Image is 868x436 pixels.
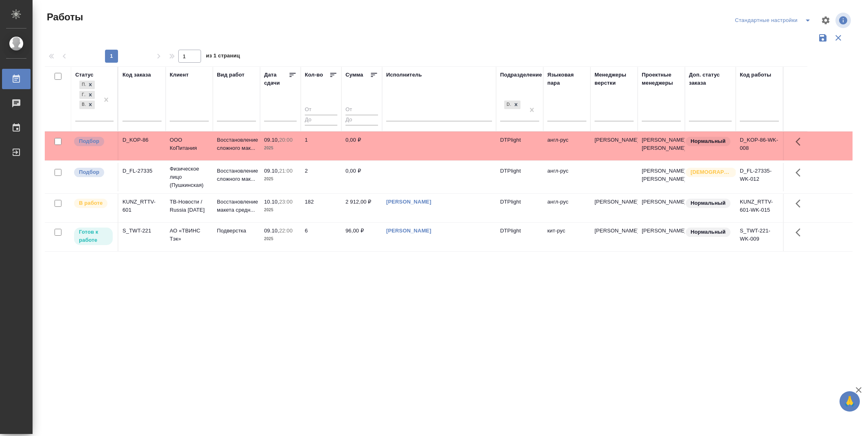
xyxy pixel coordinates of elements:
[642,136,681,152] p: [PERSON_NAME], [PERSON_NAME]
[543,194,590,222] td: англ-рус
[279,228,293,234] p: 22:00
[73,198,114,209] div: Исполнитель выполняет работу
[341,132,382,160] td: 0,00 ₽
[79,91,86,99] div: Готов к работе
[496,223,543,251] td: DTPlight
[264,137,279,143] p: 09.10,
[345,115,378,125] input: До
[815,30,831,46] button: Сохранить фильтры
[122,198,162,214] div: KUNZ_RTTV-601
[504,101,512,109] div: DTPlight
[170,227,209,243] p: АО «ТВИНС Тэк»
[79,81,86,89] div: Подбор
[73,167,114,178] div: Можно подбирать исполнителей
[301,163,341,191] td: 2
[305,105,337,115] input: От
[736,223,783,251] td: S_TWT-221-WK-009
[79,137,99,145] p: Подбор
[79,228,108,244] p: Готов к работе
[736,163,783,191] td: D_FL-27335-WK-012
[791,194,810,213] button: Здесь прячутся важные кнопки
[791,163,810,182] button: Здесь прячутся важные кнопки
[386,199,431,205] a: [PERSON_NAME]
[122,71,151,79] div: Код заказа
[79,90,96,100] div: Подбор, Готов к работе, В работе
[75,71,94,79] div: Статус
[305,115,337,125] input: До
[264,228,279,234] p: 09.10,
[264,71,289,87] div: Дата сдачи
[543,163,590,191] td: англ-рус
[264,206,297,214] p: 2025
[217,136,256,152] p: Восстановление сложного мак...
[831,30,846,46] button: Сбросить фильтры
[843,393,857,410] span: 🙏
[740,71,771,79] div: Код работы
[791,132,810,151] button: Здесь прячутся важные кнопки
[45,11,83,24] span: Работы
[79,101,86,109] div: В работе
[642,167,681,183] p: [PERSON_NAME], [PERSON_NAME]
[496,163,543,191] td: DTPlight
[217,198,256,214] p: Восстановление макета средн...
[638,223,685,251] td: [PERSON_NAME]
[638,194,685,222] td: [PERSON_NAME]
[341,163,382,191] td: 0,00 ₽
[217,227,256,235] p: Подверстка
[279,168,293,174] p: 21:00
[503,100,521,110] div: DTPlight
[691,199,726,207] p: Нормальный
[170,198,209,214] p: ТВ-Новости / Russia [DATE]
[386,71,422,79] div: Исполнитель
[341,223,382,251] td: 96,00 ₽
[79,100,96,110] div: Подбор, Готов к работе, В работе
[642,71,681,87] div: Проектные менеджеры
[736,132,783,160] td: D_KOP-86-WK-008
[691,228,726,236] p: Нормальный
[595,71,634,87] div: Менеджеры верстки
[595,136,634,144] p: [PERSON_NAME]
[305,71,323,79] div: Кол-во
[835,13,853,28] span: Посмотреть информацию
[73,136,114,147] div: Можно подбирать исполнителей
[301,223,341,251] td: 6
[345,105,378,115] input: От
[301,194,341,222] td: 182
[496,132,543,160] td: DTPlight
[691,137,726,145] p: Нормальный
[264,199,279,205] p: 10.10,
[736,194,783,222] td: KUNZ_RTTV-601-WK-015
[264,175,297,183] p: 2025
[279,199,293,205] p: 23:00
[79,168,99,176] p: Подбор
[543,223,590,251] td: кит-рус
[79,80,96,90] div: Подбор, Готов к работе, В работе
[547,71,586,87] div: Языковая пара
[206,51,240,63] span: из 1 страниц
[345,71,363,79] div: Сумма
[122,227,162,235] div: S_TWT-221
[816,11,835,30] span: Настроить таблицу
[264,235,297,243] p: 2025
[264,168,279,174] p: 09.10,
[264,144,297,152] p: 2025
[217,167,256,183] p: Восстановление сложного мак...
[595,198,634,206] p: [PERSON_NAME]
[79,199,103,207] p: В работе
[386,228,431,234] a: [PERSON_NAME]
[733,14,816,27] div: split button
[791,223,810,242] button: Здесь прячутся важные кнопки
[496,194,543,222] td: DTPlight
[691,168,731,176] p: [DEMOGRAPHIC_DATA]
[217,71,245,79] div: Вид работ
[122,136,162,144] div: D_KOP-86
[840,391,860,412] button: 🙏
[500,71,542,79] div: Подразделение
[301,132,341,160] td: 1
[170,136,209,152] p: ООО КоПитания
[73,227,114,246] div: Исполнитель может приступить к работе
[279,137,293,143] p: 20:00
[595,227,634,235] p: [PERSON_NAME]
[170,71,188,79] div: Клиент
[341,194,382,222] td: 2 912,00 ₽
